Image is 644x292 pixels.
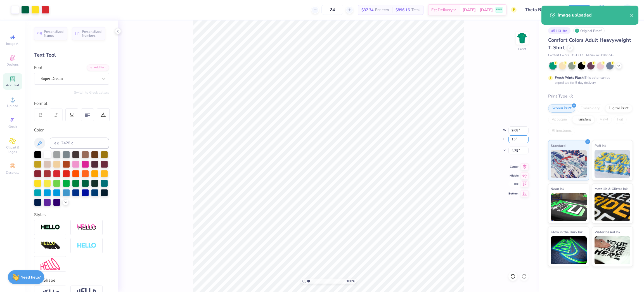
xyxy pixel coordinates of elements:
img: 3d Illusion [41,241,60,250]
span: Water based Ink [595,229,620,235]
div: Embroidery [577,104,603,113]
img: Free Distort [41,258,60,270]
span: Neon Ink [551,186,564,192]
span: 100 % [346,279,355,284]
div: Vinyl [596,115,612,124]
img: Puff Ink [595,150,631,178]
span: Comfort Colors Adult Heavyweight T-Shirt [548,37,631,51]
div: Text Shape [34,277,109,284]
img: Glow in the Dark Ink [551,236,587,264]
span: Personalized Names [44,30,64,38]
div: Digital Print [605,104,632,113]
img: Front [517,33,528,44]
span: Metallic & Glitter Ink [595,186,628,192]
img: Shadow [77,224,96,231]
div: Rhinestones [548,127,575,135]
span: Puff Ink [595,143,606,149]
span: Est. Delivery [431,7,453,13]
div: Styles [34,212,109,218]
span: Per Item [375,7,389,13]
div: Foil [614,115,627,124]
span: Comfort Colors [548,53,569,58]
span: Decorate [6,170,19,175]
span: Add Text [6,83,19,87]
button: close [630,12,634,18]
span: Total [411,7,420,13]
span: $37.34 [361,7,373,13]
div: Format [34,100,110,107]
strong: Need help? [20,275,41,280]
img: Metallic & Glitter Ink [595,193,631,221]
div: Front [518,47,526,52]
span: Middle [508,174,518,178]
img: Standard [551,150,587,178]
span: Designs [6,62,19,67]
div: Original Proof [573,27,605,34]
span: Standard [551,143,565,149]
img: Negative Space [77,242,96,249]
div: Text Tool [34,51,109,59]
span: Upload [7,104,18,108]
span: $896.16 [396,7,410,13]
button: Switch to Greek Letters [74,90,109,95]
div: Image uploaded [558,12,630,18]
div: Screen Print [548,104,575,113]
img: Stroke [41,224,60,231]
input: Untitled Design [521,4,562,15]
span: Glow in the Dark Ink [551,229,583,235]
span: Minimum Order: 24 + [586,53,614,58]
div: This color can be expedited for 5 day delivery. [555,75,624,85]
label: Font [34,64,42,71]
img: Neon Ink [551,193,587,221]
div: Transfers [572,115,595,124]
input: e.g. 7428 c [50,138,109,149]
span: Image AI [6,41,19,46]
img: Water based Ink [595,236,631,264]
strong: Fresh Prints Flash: [555,75,584,80]
span: [DATE] - [DATE] [463,7,493,13]
div: # 511318A [548,27,570,34]
span: Personalized Numbers [82,30,102,38]
div: Print Type [548,93,633,99]
span: # C1717 [572,53,583,58]
span: FREE [496,8,502,12]
span: Greek [8,124,17,129]
div: Add Font [87,64,109,71]
span: Center [508,165,518,169]
span: Clipart & logos [3,145,22,154]
span: Bottom [508,192,518,196]
span: Top [508,182,518,186]
div: Color [34,127,109,133]
div: Applique [548,115,570,124]
input: – – [321,5,343,15]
